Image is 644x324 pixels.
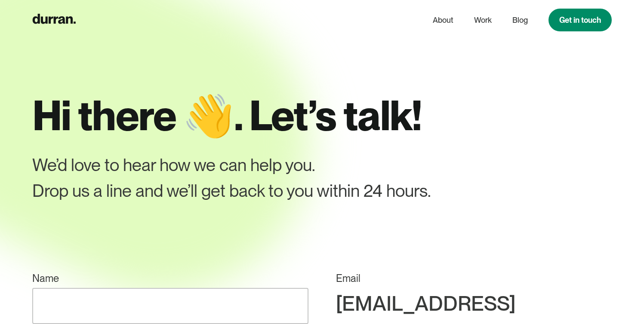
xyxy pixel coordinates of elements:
h1: Hi there 👋. Let’s talk! [32,93,612,138]
a: home [32,12,76,28]
label: Name [32,272,308,285]
div: We’d love to hear how we can help you. Drop us a line and we’ll get back to you within 24 hours. [32,152,554,204]
div: Email [336,272,612,285]
a: Get in touch [548,9,612,31]
a: About [433,12,453,28]
a: Work [474,12,492,28]
a: Blog [512,12,528,28]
